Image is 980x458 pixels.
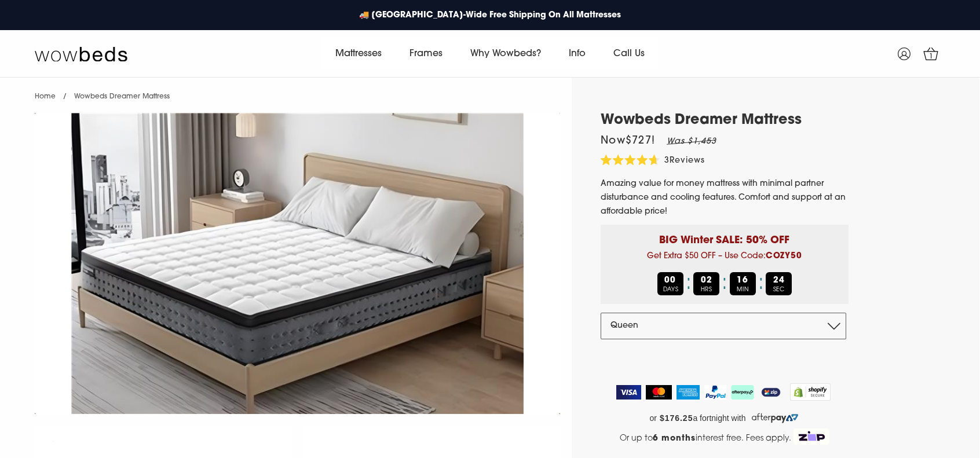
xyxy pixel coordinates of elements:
[664,156,670,165] span: 3
[793,428,829,445] img: Zip Logo
[601,409,849,427] a: or $176.25 a fortnight with
[677,385,700,400] img: American Express Logo
[664,276,676,285] b: 00
[647,252,803,261] span: Get Extra $50 OFF – Use Code:
[670,156,705,165] span: Reviews
[649,413,656,423] span: or
[599,38,659,70] a: Call Us
[693,413,745,423] span: a fortnight with
[63,93,67,100] span: /
[730,272,756,295] div: MIN
[701,276,712,285] b: 02
[35,93,56,100] a: Home
[353,3,627,27] a: 🚚 [GEOGRAPHIC_DATA]-Wide Free Shipping On All Mattresses
[759,385,783,400] img: ZipPay Logo
[926,51,937,63] span: 1
[646,385,672,400] img: MasterCard Logo
[790,383,831,401] img: Shopify secure badge
[555,38,599,70] a: Info
[601,136,655,146] span: Now $727 !
[601,112,849,129] h1: Wowbeds Dreamer Mattress
[660,413,693,423] strong: $176.25
[321,38,396,70] a: Mattresses
[693,272,719,295] div: HRS
[667,137,716,146] em: Was $1,453
[916,39,945,68] a: 1
[74,93,170,100] span: Wowbeds Dreamer Mattress
[766,252,803,261] b: COZY50
[35,78,170,107] nav: breadcrumbs
[35,46,127,62] img: Wow Beds Logo
[731,385,754,400] img: AfterPay Logo
[737,276,748,285] b: 16
[601,179,846,216] span: Amazing value for money mattress with minimal partner disturbance and cooling features. Comfort a...
[704,385,726,400] img: PayPal Logo
[609,225,840,248] p: BIG Winter SALE: 50% OFF
[657,272,683,295] div: DAYS
[653,434,696,443] strong: 6 months
[396,38,456,70] a: Frames
[773,276,785,285] b: 24
[620,434,791,443] span: Or up to interest free. Fees apply.
[766,272,792,295] div: SEC
[456,38,555,70] a: Why Wowbeds?
[616,385,641,400] img: Visa Logo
